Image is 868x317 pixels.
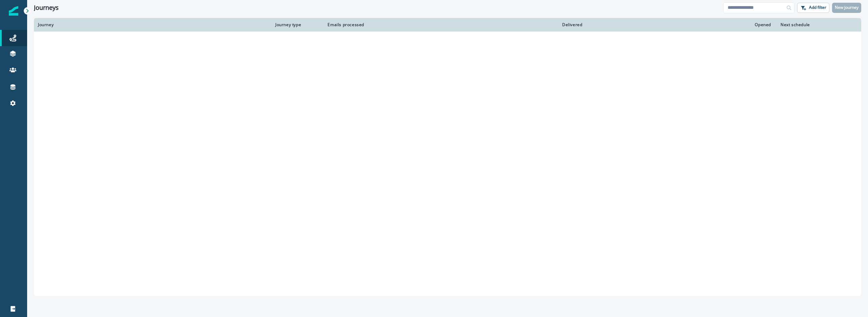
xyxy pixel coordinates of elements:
div: Emails processed [326,22,366,27]
button: New journey [832,3,861,13]
img: Inflection [9,6,18,16]
p: New journey [835,5,859,10]
div: Delivered [374,22,584,27]
p: Add filter [809,5,826,10]
div: Journey type [275,22,318,27]
div: Next schedule [781,22,840,27]
h1: Journeys [34,4,59,12]
div: Journey [38,22,267,27]
button: Add filter [797,3,829,13]
div: Opened [592,22,772,27]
